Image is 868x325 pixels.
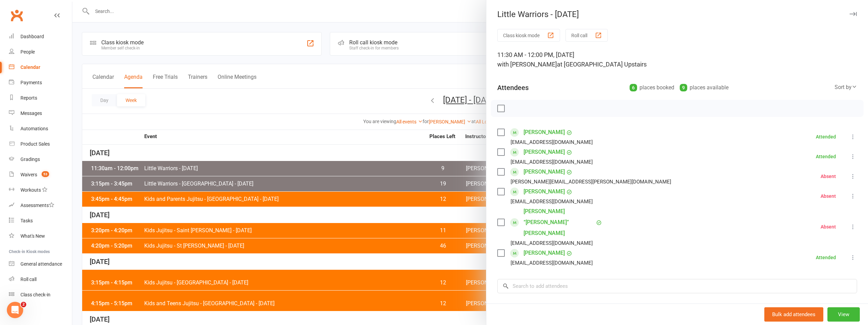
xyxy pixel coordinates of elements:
div: Automations [20,126,48,131]
a: Payments [9,75,72,90]
div: Class check-in [20,292,50,297]
a: Automations [9,121,72,136]
div: People [20,49,35,55]
div: Waivers [20,172,37,177]
div: [EMAIL_ADDRESS][DOMAIN_NAME] [511,197,593,206]
a: Class kiosk mode [9,287,72,302]
div: Attended [816,255,836,260]
div: Roll call [20,277,36,282]
div: Absent [821,174,836,179]
div: Little Warriors - [DATE] [486,10,868,19]
div: What's New [20,233,45,239]
div: Workouts [20,187,41,193]
input: Search to add attendees [497,279,857,293]
div: General attendance [20,261,62,267]
div: Absent [821,224,836,229]
a: Waivers 53 [9,167,72,182]
div: [EMAIL_ADDRESS][DOMAIN_NAME] [511,158,593,166]
a: What's New [9,228,72,244]
div: Dashboard [20,34,44,39]
div: places available [680,83,729,92]
div: Calendar [20,64,40,70]
a: Dashboard [9,29,72,44]
a: Tasks [9,213,72,228]
span: 53 [42,171,49,177]
button: Roll call [565,29,608,42]
div: Payments [20,80,42,85]
div: 11:30 AM - 12:00 PM, [DATE] [497,50,857,69]
div: Attended [816,134,836,139]
a: [PERSON_NAME] [524,248,565,258]
a: Calendar [9,60,72,75]
div: Product Sales [20,141,50,147]
div: Messages [20,110,42,116]
a: Messages [9,106,72,121]
a: Product Sales [9,136,72,152]
span: 2 [21,302,26,307]
a: Workouts [9,182,72,198]
a: Gradings [9,152,72,167]
span: at [GEOGRAPHIC_DATA] Upstairs [557,61,647,68]
a: [PERSON_NAME] [524,166,565,177]
a: [PERSON_NAME] “[PERSON_NAME]” [PERSON_NAME] [524,206,594,239]
div: Sort by [835,83,857,92]
div: Reports [20,95,37,101]
div: [EMAIL_ADDRESS][DOMAIN_NAME] [511,138,593,147]
a: People [9,44,72,60]
a: [PERSON_NAME] [524,147,565,158]
a: General attendance kiosk mode [9,256,72,272]
a: [PERSON_NAME] [524,186,565,197]
button: Class kiosk mode [497,29,560,42]
span: with [PERSON_NAME] [497,61,557,68]
a: Reports [9,90,72,106]
a: Clubworx [8,7,25,24]
a: Roll call [9,272,72,287]
div: [PERSON_NAME][EMAIL_ADDRESS][PERSON_NAME][DOMAIN_NAME] [511,177,671,186]
div: [EMAIL_ADDRESS][DOMAIN_NAME] [511,258,593,267]
div: 9 [680,84,687,91]
div: Attended [816,154,836,159]
div: Tasks [20,218,33,223]
button: Bulk add attendees [764,307,823,322]
div: places booked [630,83,674,92]
div: Attendees [497,83,529,92]
div: Gradings [20,157,40,162]
a: Assessments [9,198,72,213]
iframe: Intercom live chat [7,302,23,318]
div: [EMAIL_ADDRESS][DOMAIN_NAME] [511,239,593,248]
a: [PERSON_NAME] [524,127,565,138]
button: View [827,307,860,322]
div: Assessments [20,203,54,208]
div: Absent [821,194,836,198]
div: 6 [630,84,637,91]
